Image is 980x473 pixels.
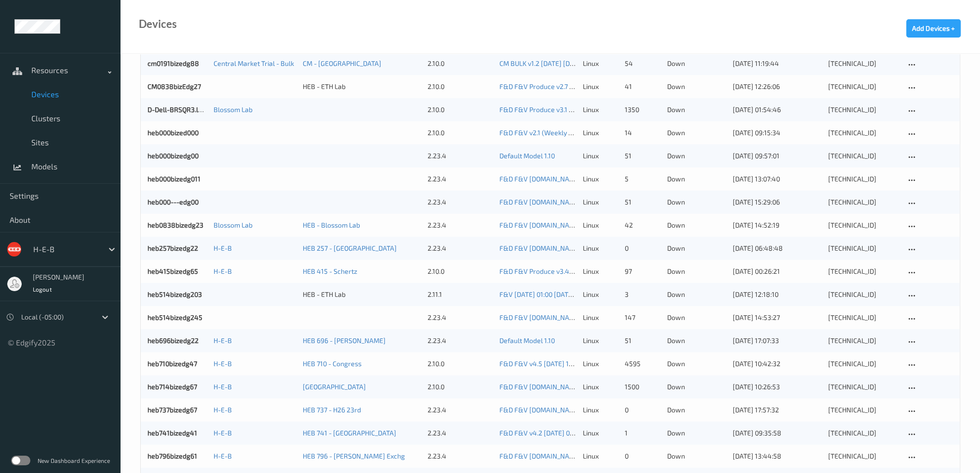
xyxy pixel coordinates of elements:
[667,267,726,276] p: down
[428,405,493,415] div: 2.23.4
[499,152,555,160] a: Default Model 1.10
[828,359,899,369] div: [TECHNICAL_ID]
[303,429,396,437] a: HEB 741 - [GEOGRAPHIC_DATA]
[148,290,202,298] a: heb514bizedg203
[428,313,493,322] div: 2.23.4
[428,174,493,184] div: 2.23.4
[428,220,493,230] div: 2.23.4
[139,19,177,29] div: Devices
[667,105,726,115] p: down
[828,428,899,438] div: [TECHNICAL_ID]
[583,59,618,68] p: linux
[828,105,899,115] div: [TECHNICAL_ID]
[583,428,618,438] p: linux
[733,451,821,461] div: [DATE] 13:44:58
[499,59,634,67] a: CM BULK v1.2 [DATE] [DATE] 05:14 Auto Save
[499,452,713,460] a: F&D F&V [DOMAIN_NAME] (Daily) [DATE] 16:30 [DATE] 16:30 Auto Save
[733,82,821,91] div: [DATE] 12:26:06
[733,197,821,207] div: [DATE] 15:29:06
[667,82,726,91] p: down
[625,82,660,91] div: 41
[428,82,493,91] div: 2.10.0
[667,128,726,138] p: down
[625,151,660,161] div: 51
[213,359,231,368] a: H-E-B
[667,151,726,161] p: down
[303,383,366,391] a: [GEOGRAPHIC_DATA]
[499,267,642,275] a: F&D F&V Produce v3.4 [DATE] 22:47 Auto Save
[733,220,821,230] div: [DATE] 14:52:19
[499,429,615,437] a: F&D F&V v4.2 [DATE] 07:23 Auto Save
[667,174,726,184] p: down
[733,128,821,138] div: [DATE] 09:15:34
[733,313,821,322] div: [DATE] 14:53:27
[213,267,231,275] a: H-E-B
[733,243,821,253] div: [DATE] 06:48:48
[499,336,555,345] a: Default Model 1.10
[625,243,660,253] div: 0
[828,243,899,253] div: [TECHNICAL_ID]
[213,105,252,114] a: Blossom Lab
[625,220,660,230] div: 42
[583,243,618,253] p: linux
[148,313,202,321] a: heb514bizedg245
[828,174,899,184] div: [TECHNICAL_ID]
[148,82,201,90] a: CM0838bizEdg27
[148,59,199,67] a: cm0191bizedg88
[428,451,493,461] div: 2.23.4
[213,406,231,414] a: H-E-B
[583,451,618,461] p: linux
[583,220,618,230] p: linux
[303,82,421,91] div: HEB - ETH Lab
[499,198,713,206] a: F&D F&V [DOMAIN_NAME] (Daily) [DATE] 16:30 [DATE] 16:30 Auto Save
[428,359,493,369] div: 2.10.0
[148,452,197,460] a: heb796bizedg61
[828,128,899,138] div: [TECHNICAL_ID]
[499,313,713,321] a: F&D F&V [DOMAIN_NAME] (Daily) [DATE] 16:30 [DATE] 16:30 Auto Save
[828,290,899,299] div: [TECHNICAL_ID]
[583,382,618,392] p: linux
[583,405,618,415] p: linux
[303,359,362,368] a: HEB 710 - Congress
[499,383,713,391] a: F&D F&V [DOMAIN_NAME] (Daily) [DATE] 16:30 [DATE] 16:30 Auto Save
[428,128,493,138] div: 2.10.0
[625,197,660,207] div: 51
[733,267,821,276] div: [DATE] 00:26:21
[625,128,660,138] div: 14
[213,244,231,252] a: H-E-B
[583,82,618,91] p: linux
[148,244,198,252] a: heb257bizedg22
[583,359,618,369] p: linux
[625,359,660,369] div: 4595
[583,336,618,345] p: linux
[303,267,357,275] a: HEB 415 - Schertz
[303,406,361,414] a: HEB 737 - H26 23rd
[213,429,231,437] a: H-E-B
[733,359,821,369] div: [DATE] 10:42:32
[828,336,899,345] div: [TECHNICAL_ID]
[667,359,726,369] p: down
[828,197,899,207] div: [TECHNICAL_ID]
[828,313,899,322] div: [TECHNICAL_ID]
[148,105,234,114] a: D-Dell-BRSQR3.localdomain
[148,383,197,391] a: heb714bizedg67
[828,82,899,91] div: [TECHNICAL_ID]
[733,336,821,345] div: [DATE] 17:07:33
[499,290,624,298] a: F&V [DATE] 01:00 [DATE] 01:00 Auto Save
[667,428,726,438] p: down
[148,336,199,345] a: heb696bizedg22
[828,267,899,276] div: [TECHNICAL_ID]
[428,267,493,276] div: 2.10.0
[667,382,726,392] p: down
[667,197,726,207] p: down
[733,105,821,115] div: [DATE] 01:54:46
[625,313,660,322] div: 147
[667,243,726,253] p: down
[828,59,899,68] div: [TECHNICAL_ID]
[428,290,493,299] div: 2.11.1
[303,290,421,299] div: HEB - ETH Lab
[625,105,660,115] div: 1350
[303,59,381,67] a: CM - [GEOGRAPHIC_DATA]
[213,452,231,460] a: H-E-B
[625,267,660,276] div: 97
